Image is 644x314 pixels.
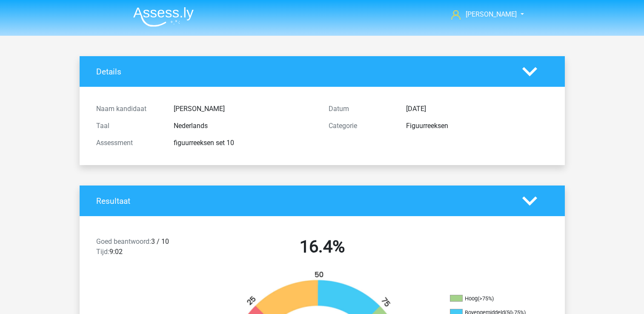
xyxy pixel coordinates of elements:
[90,104,167,114] div: Naam kandidaat
[400,121,555,131] div: Figuurreeksen
[212,237,432,257] h2: 16.4%
[96,248,109,256] span: Tijd:
[400,104,555,114] div: [DATE]
[466,10,517,18] span: [PERSON_NAME]
[322,104,400,114] div: Datum
[96,196,509,206] h4: Resultaat
[167,138,322,148] div: figuurreeksen set 10
[167,121,322,131] div: Nederlands
[450,295,535,303] li: Hoog
[90,237,206,260] div: 3 / 10 9:02
[167,104,322,114] div: [PERSON_NAME]
[322,121,400,131] div: Categorie
[90,138,167,148] div: Assessment
[90,121,167,131] div: Taal
[96,67,509,77] h4: Details
[133,7,194,27] img: Assessly
[96,237,151,245] span: Goed beantwoord:
[448,9,518,20] a: [PERSON_NAME]
[478,295,494,302] div: (>75%)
